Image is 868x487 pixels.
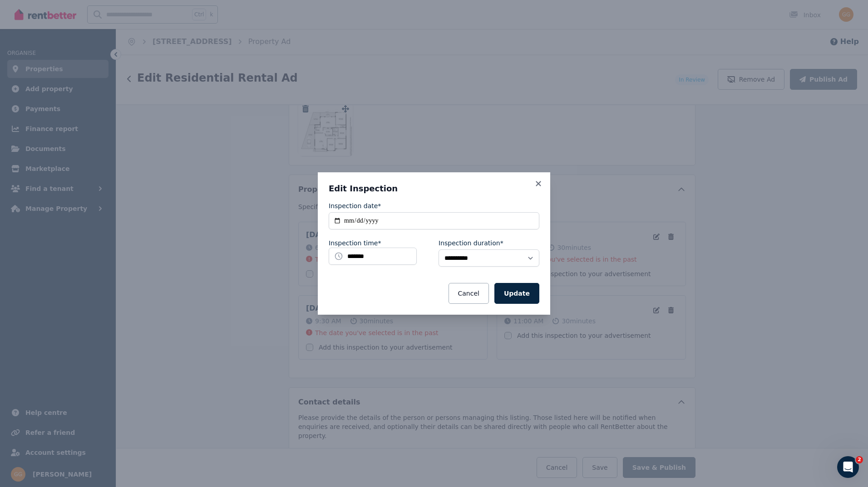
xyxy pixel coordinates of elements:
[329,201,381,210] label: Inspection date*
[856,456,863,463] span: 2
[329,239,381,248] label: Inspection time*
[494,283,539,304] button: Update
[449,283,489,304] button: Cancel
[439,239,503,248] label: Inspection duration*
[329,183,539,194] h3: Edit Inspection
[837,456,859,478] iframe: Intercom live chat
